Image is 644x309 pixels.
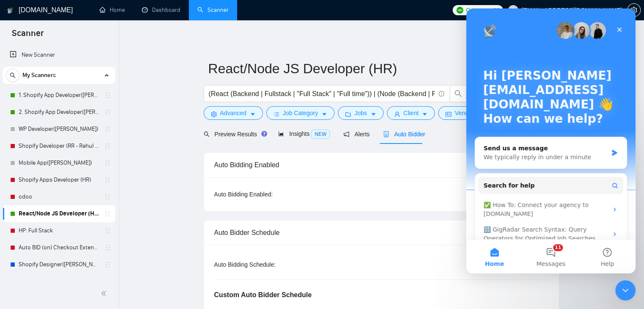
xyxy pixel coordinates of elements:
[466,8,636,273] iframe: Intercom live chat
[204,131,210,137] span: search
[214,290,312,300] h5: Custom Auto Bidder Schedule
[104,244,111,251] span: holder
[19,256,99,273] a: Shopify Designer([PERSON_NAME])
[387,106,435,120] button: userClientcaret-down
[22,67,56,84] span: My Scanners
[104,227,111,234] span: holder
[10,47,108,63] a: New Scanner
[104,92,111,99] span: holder
[266,106,334,120] button: barsJob Categorycaret-down
[19,205,99,222] a: React/Node JS Developer (HR)
[214,153,549,177] div: Auto Bidding Enabled
[104,177,111,183] span: holder
[404,108,419,118] span: Client
[278,130,330,137] span: Insights
[422,111,428,117] span: caret-down
[100,6,125,14] a: homeHome
[104,193,111,200] span: holder
[142,6,180,14] a: dashboardDashboard
[343,131,349,137] span: notification
[354,108,367,118] span: Jobs
[220,108,246,118] span: Advanced
[19,239,99,256] a: Auto BID (on) Checkout Extension Shopify - RR
[615,280,636,301] iframe: Intercom live chat
[338,106,384,120] button: folderJobscaret-down
[394,111,400,117] span: user
[214,190,326,199] div: Auto Bidding Enabled:
[260,130,268,138] div: Tooltip anchor
[104,160,111,166] span: holder
[197,6,229,14] a: searchScanner
[627,7,641,14] a: setting
[19,138,99,154] a: Shopify Developer (RR - Rahul R)
[450,90,466,97] span: search
[283,108,318,118] span: Job Category
[214,260,326,269] div: Auto Bidding Schedule:
[104,126,111,132] span: holder
[19,104,99,121] a: 2. Shopify App Developer([PERSON_NAME])
[19,171,99,188] a: Shopify Apps Developer (HR)
[101,289,109,298] span: double-left
[345,111,351,117] span: folder
[6,69,19,82] button: search
[19,273,99,290] a: Custom Shopify Development (RR - Radhika R)
[104,143,111,149] span: holder
[208,58,542,79] input: Scanner name...
[343,131,370,138] span: Alerts
[209,88,435,99] input: Search Freelance Jobs...
[19,121,99,138] a: WP Developer([PERSON_NAME])
[321,111,327,117] span: caret-down
[278,131,284,137] span: area-chart
[19,188,99,205] a: odoo
[104,109,111,116] span: holder
[6,72,19,78] span: search
[438,106,490,120] button: idcardVendorcaret-down
[19,87,99,104] a: 1. Shopify App Developer([PERSON_NAME])
[383,131,425,138] span: Auto Bidder
[627,3,641,17] button: setting
[311,130,330,139] span: NEW
[439,91,444,97] span: info-circle
[204,131,265,138] span: Preview Results
[5,27,50,45] span: Scanner
[211,111,217,117] span: setting
[450,85,467,102] button: search
[274,111,279,117] span: bars
[510,7,516,13] span: user
[445,111,451,117] span: idcard
[19,222,99,239] a: HP: Full Stack
[383,131,389,137] span: robot
[104,261,111,268] span: holder
[250,111,256,117] span: caret-down
[493,6,500,15] span: 11
[104,210,111,217] span: holder
[455,108,473,118] span: Vendor
[466,6,491,15] span: Connects:
[214,221,549,245] div: Auto Bidder Schedule
[204,106,263,120] button: settingAdvancedcaret-down
[456,7,463,14] img: upwork-logo.png
[19,154,99,171] a: Mobile App([PERSON_NAME])
[627,7,640,14] span: setting
[370,111,376,117] span: caret-down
